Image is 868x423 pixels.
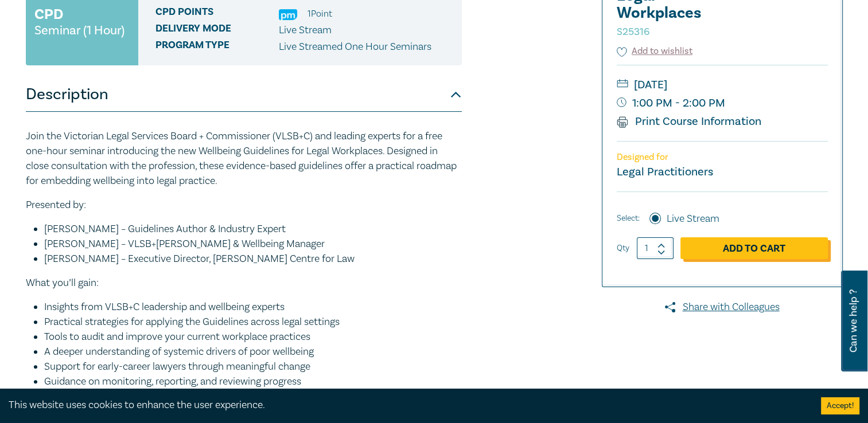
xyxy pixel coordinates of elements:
[155,40,279,54] span: Program type
[680,237,828,259] a: Add to Cart
[44,374,462,389] li: Guidance on monitoring, reporting, and reviewing progress
[848,277,859,365] span: Can we help ?
[617,25,649,38] small: S25316
[26,198,462,213] p: Presented by:
[44,222,462,237] li: [PERSON_NAME] – Guidelines Author & Industry Expert
[617,152,828,163] p: Designed for
[34,4,63,25] h3: CPD
[44,300,462,315] li: Insights from VLSB+C leadership and wellbeing experts
[617,114,762,129] a: Print Course Information
[34,25,124,36] small: Seminar (1 Hour)
[155,6,279,21] span: CPD Points
[44,330,462,344] li: Tools to audit and improve your current workplace practices
[617,94,828,112] small: 1:00 PM - 2:00 PM
[617,164,713,179] small: Legal Practitioners
[821,397,859,414] button: Accept cookies
[279,23,332,37] span: Live Stream
[155,23,279,38] span: Delivery Mode
[279,40,431,54] p: Live Streamed One Hour Seminars
[279,9,297,20] img: Practice Management & Business Skills
[617,76,828,94] small: [DATE]
[9,398,804,413] div: This website uses cookies to enhance the user experience.
[44,252,462,267] li: [PERSON_NAME] – Executive Director, [PERSON_NAME] Centre for Law
[637,237,674,259] input: 1
[44,344,462,359] li: A deeper understanding of systemic drivers of poor wellbeing
[44,359,462,374] li: Support for early-career lawyers through meaningful change
[44,237,462,252] li: [PERSON_NAME] – VLSB+[PERSON_NAME] & Wellbeing Manager
[26,129,462,189] p: Join the Victorian Legal Services Board + Commissioner (VLSB+C) and leading experts for a free on...
[308,6,332,21] li: 1 Point
[44,315,462,330] li: Practical strategies for applying the Guidelines across legal settings
[617,45,693,58] button: Add to wishlist
[26,276,462,291] p: What you’ll gain:
[602,300,843,315] a: Share with Colleagues
[617,242,629,254] label: Qty
[667,211,719,226] label: Live Stream
[26,77,462,112] button: Description
[617,212,640,225] span: Select:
